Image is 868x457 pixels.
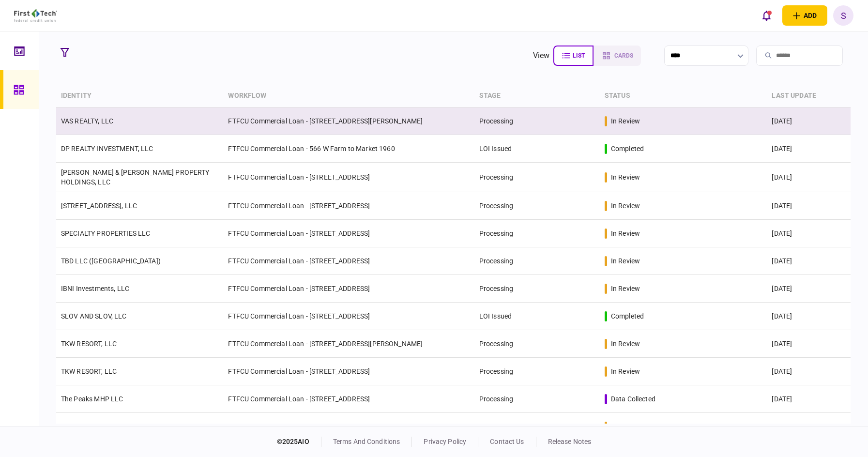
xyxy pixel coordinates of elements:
[61,168,210,186] a: [PERSON_NAME] & [PERSON_NAME] PROPERTY HOLDINGS, LLC
[223,135,474,163] td: FTFCU Commercial Loan - 566 W Farm to Market 1960
[611,311,644,321] div: completed
[474,107,600,135] td: Processing
[223,247,474,275] td: FTFCU Commercial Loan - [STREET_ADDRESS]
[223,85,474,107] th: workflow
[767,163,851,192] td: [DATE]
[223,358,474,385] td: FTFCU Commercial Loan - [STREET_ADDRESS]
[767,135,851,163] td: [DATE]
[767,385,851,413] td: [DATE]
[56,85,224,107] th: identity
[767,192,851,220] td: [DATE]
[61,312,127,320] a: SLOV AND SLOV, LLC
[614,52,633,59] span: cards
[61,202,137,210] a: [STREET_ADDRESS], LLC
[61,257,161,265] a: TBD LLC ([GEOGRAPHIC_DATA])
[611,339,640,349] div: in review
[333,438,400,445] a: terms and conditions
[782,5,827,26] button: open adding identity options
[767,107,851,135] td: [DATE]
[223,275,474,303] td: FTFCU Commercial Loan - [STREET_ADDRESS]
[474,330,600,358] td: Processing
[767,85,851,107] th: last update
[490,438,524,445] a: contact us
[611,144,644,153] div: completed
[424,438,466,445] a: privacy policy
[611,201,640,211] div: in review
[61,423,138,430] a: ASTRO PROPERTIES LLC
[223,303,474,330] td: FTFCU Commercial Loan - [STREET_ADDRESS]
[223,220,474,247] td: FTFCU Commercial Loan - [STREET_ADDRESS]
[223,192,474,220] td: FTFCU Commercial Loan - [STREET_ADDRESS]
[573,52,585,59] span: list
[61,395,123,403] a: The Peaks MHP LLC
[474,247,600,275] td: Processing
[474,192,600,220] td: Processing
[223,107,474,135] td: FTFCU Commercial Loan - [STREET_ADDRESS][PERSON_NAME]
[474,358,600,385] td: Processing
[474,85,600,107] th: stage
[61,340,117,348] a: TKW RESORT, LLC
[61,145,153,152] a: DP REALTY INVESTMENT, LLC
[767,247,851,275] td: [DATE]
[474,275,600,303] td: Processing
[474,163,600,192] td: Processing
[277,437,321,447] div: © 2025 AIO
[594,46,641,66] button: cards
[553,46,594,66] button: list
[767,413,851,441] td: [DATE]
[767,358,851,385] td: [DATE]
[548,438,592,445] a: release notes
[474,303,600,330] td: LOI Issued
[474,135,600,163] td: LOI Issued
[474,413,600,441] td: Processing
[833,5,853,26] button: S
[611,284,640,293] div: in review
[223,385,474,413] td: FTFCU Commercial Loan - [STREET_ADDRESS]
[611,116,640,126] div: in review
[14,9,57,22] img: client company logo
[474,385,600,413] td: Processing
[611,256,640,266] div: in review
[611,394,655,404] div: data collected
[767,275,851,303] td: [DATE]
[61,229,151,237] a: SPECIALTY PROPERTIES LLC
[767,303,851,330] td: [DATE]
[474,220,600,247] td: Processing
[767,330,851,358] td: [DATE]
[61,117,113,125] a: VAS REALTY, LLC
[223,330,474,358] td: FTFCU Commercial Loan - [STREET_ADDRESS][PERSON_NAME]
[61,367,117,375] a: TKW RESORT, LLC
[756,5,777,26] button: open notifications list
[767,220,851,247] td: [DATE]
[223,163,474,192] td: FTFCU Commercial Loan - [STREET_ADDRESS]
[61,285,129,292] a: IBNI Investments, LLC
[611,228,640,238] div: in review
[600,85,767,107] th: status
[611,422,640,431] div: in review
[611,366,640,376] div: in review
[533,50,550,61] div: view
[611,172,640,182] div: in review
[223,413,474,441] td: FTFCU Commercial Loan - [STREET_ADDRESS]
